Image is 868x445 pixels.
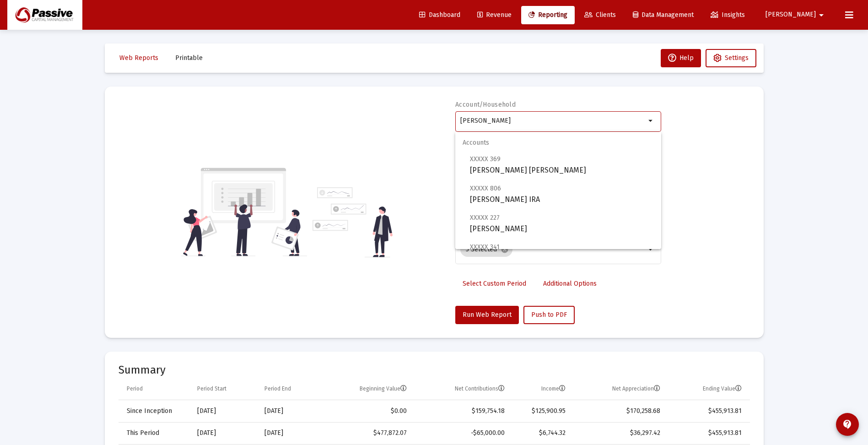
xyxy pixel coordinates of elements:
a: Insights [703,6,752,24]
span: Additional Options [543,280,597,288]
div: Net Contributions [455,385,505,392]
button: [PERSON_NAME] [755,5,838,24]
mat-card-title: Summary [119,365,750,374]
td: Since Inception [119,400,191,422]
span: [PERSON_NAME] [470,212,654,234]
td: Column Period End [258,378,322,400]
span: Data Management [633,11,694,19]
div: Income [541,385,566,392]
td: Column Net Appreciation [572,378,667,400]
div: Period Start [197,385,226,392]
mat-icon: arrow_drop_down [816,6,827,24]
td: $125,900.95 [511,400,572,422]
span: XXXXX 806 [470,185,501,192]
mat-chip: 5 Selected [460,242,512,257]
td: Column Net Contributions [413,378,511,400]
td: $6,744.32 [511,422,572,444]
mat-chip-list: Selection [460,240,646,259]
input: Search or select an account or household [460,117,646,125]
span: Dashboard [419,11,460,19]
div: Beginning Value [360,385,407,392]
a: Data Management [625,6,701,24]
a: Revenue [470,6,519,24]
button: Settings [706,49,756,67]
div: [DATE] [197,407,252,416]
div: [DATE] [264,407,315,416]
mat-icon: cancel [501,245,509,254]
mat-icon: contact_support [842,419,853,430]
a: Clients [577,6,623,24]
span: [PERSON_NAME] [766,11,816,19]
span: Help [668,54,694,62]
td: $0.00 [322,400,413,422]
div: Net Appreciation [612,385,660,392]
span: Web Reports [119,54,158,62]
td: $170,258.68 [572,400,667,422]
span: XXXXX 369 [470,155,501,163]
span: Revenue [477,11,512,19]
span: Settings [725,54,749,62]
span: XXXXX 227 [470,214,500,222]
span: Clients [584,11,616,19]
td: Column Period Start [191,378,258,400]
td: $477,872.07 [322,422,413,444]
img: reporting [181,167,307,257]
div: Period End [264,385,291,392]
span: Run Web Report [463,311,512,319]
td: $455,913.81 [667,400,749,422]
mat-icon: arrow_drop_down [646,244,657,255]
div: [DATE] [197,429,252,438]
button: Web Reports [112,49,166,67]
td: Column Ending Value [667,378,749,400]
span: XXXXX 341 [470,243,500,251]
a: Dashboard [412,6,468,24]
div: Data grid [119,378,750,445]
td: $159,754.18 [413,400,511,422]
td: Column Income [511,378,572,400]
span: Reporting [528,11,567,19]
button: Help [661,49,701,67]
td: $36,297.42 [572,422,667,444]
div: Ending Value [703,385,742,392]
span: [PERSON_NAME] Individual [470,241,654,264]
span: Select Custom Period [463,280,526,288]
span: Insights [711,11,745,19]
span: [PERSON_NAME] [PERSON_NAME] [470,153,654,176]
td: Column Beginning Value [322,378,413,400]
div: Period [127,385,143,392]
td: $455,913.81 [667,422,749,444]
span: Accounts [455,132,661,154]
img: reporting-alt [313,187,393,257]
td: This Period [119,422,191,444]
span: [PERSON_NAME] IRA [470,183,654,205]
td: Column Period [119,378,191,400]
mat-icon: arrow_drop_down [646,115,657,126]
button: Run Web Report [455,306,519,324]
div: [DATE] [264,429,315,438]
a: Reporting [521,6,575,24]
label: Account/Household [455,101,516,109]
td: -$65,000.00 [413,422,511,444]
button: Push to PDF [523,306,575,324]
img: Dashboard [14,6,75,24]
button: Printable [168,49,210,67]
span: Printable [175,54,203,62]
span: Push to PDF [531,311,567,319]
